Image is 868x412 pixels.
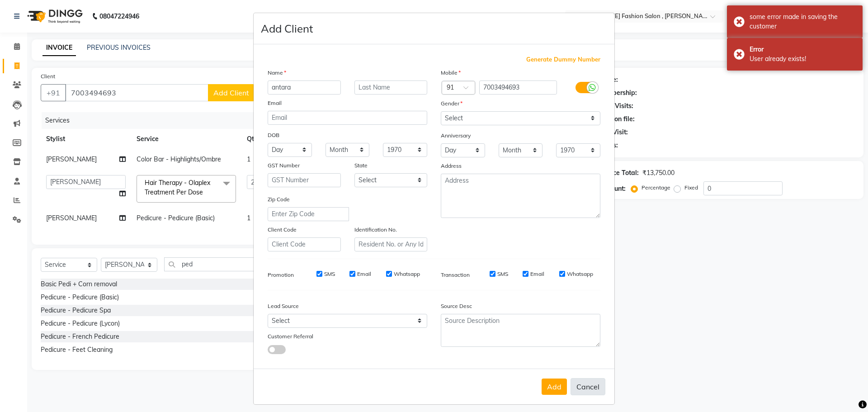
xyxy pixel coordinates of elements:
[268,237,341,251] input: Client Code
[530,270,544,278] label: Email
[354,81,428,95] input: Last Name
[479,81,557,95] input: Mobile
[542,379,567,395] button: Add
[441,99,462,108] label: Gender
[268,195,290,204] label: Zip Code
[261,20,313,37] h4: Add Client
[268,271,294,279] label: Promotion
[268,69,286,77] label: Name
[268,332,313,341] label: Customer Referral
[571,378,605,395] button: Cancel
[357,270,371,278] label: Email
[268,111,427,125] input: Email
[268,226,297,234] label: Client Code
[268,131,279,139] label: DOB
[567,270,593,278] label: Whatsapp
[324,270,335,278] label: SMS
[268,207,349,221] input: Enter Zip Code
[750,45,856,54] div: Error
[526,55,600,64] span: Generate Dummy Number
[441,69,461,77] label: Mobile
[750,12,856,31] div: some error made in saving the customer
[497,270,508,278] label: SMS
[394,270,420,278] label: Whatsapp
[354,226,397,234] label: Identification No.
[268,99,282,107] label: Email
[441,162,462,170] label: Address
[750,54,856,64] div: User already exists!
[268,81,341,95] input: First Name
[441,271,470,279] label: Transaction
[354,161,368,170] label: State
[268,161,300,170] label: GST Number
[441,132,471,140] label: Anniversary
[441,302,472,310] label: Source Desc
[354,237,428,251] input: Resident No. or Any Id
[268,302,299,310] label: Lead Source
[268,173,341,187] input: GST Number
